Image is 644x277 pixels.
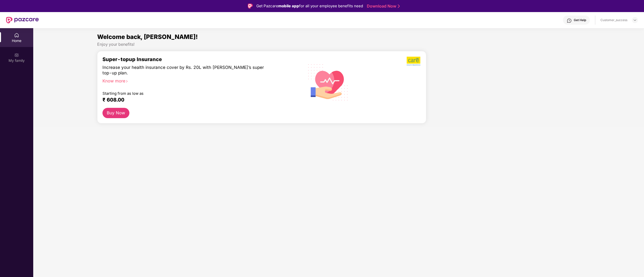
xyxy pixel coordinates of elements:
div: ₹ 608.00 [102,97,283,103]
img: b5dec4f62d2307b9de63beb79f102df3.png [407,56,421,66]
div: Customer_success [600,18,627,22]
div: Get Pazcare for all your employee benefits need [256,3,363,9]
div: Get Help [574,18,586,22]
a: Download Now [367,4,398,9]
img: svg+xml;base64,PHN2ZyB4bWxucz0iaHR0cDovL3d3dy53My5vcmcvMjAwMC9zdmciIHhtbG5zOnhsaW5rPSJodHRwOi8vd3... [304,58,352,106]
img: svg+xml;base64,PHN2ZyBpZD0iRHJvcGRvd24tMzJ4MzIiIHhtbG5zPSJodHRwOi8vd3d3LnczLm9yZy8yMDAwL3N2ZyIgd2... [633,18,637,22]
button: Buy Now [102,108,129,118]
img: svg+xml;base64,PHN2ZyBpZD0iSGVscC0zMngzMiIgeG1sbnM9Imh0dHA6Ly93d3cudzMub3JnLzIwMDAvc3ZnIiB3aWR0aD... [567,18,572,23]
div: Know more [102,78,285,82]
img: svg+xml;base64,PHN2ZyBpZD0iSG9tZSIgeG1sbnM9Imh0dHA6Ly93d3cudzMub3JnLzIwMDAvc3ZnIiB3aWR0aD0iMjAiIG... [14,33,19,38]
img: svg+xml;base64,PHN2ZyB3aWR0aD0iMjAiIGhlaWdodD0iMjAiIHZpZXdCb3g9IjAgMCAyMCAyMCIgZmlsbD0ibm9uZSIgeG... [14,53,19,58]
strong: mobile app [278,4,299,8]
img: Logo [248,4,253,9]
img: New Pazcare Logo [6,17,39,23]
div: Super-topup Insurance [102,56,288,62]
img: Stroke [398,4,400,9]
div: Starting from as low as [102,91,267,95]
span: right [125,80,128,83]
div: Enjoy your benefits! [97,42,580,47]
div: Increase your health insurance cover by Rs. 20L with [PERSON_NAME]’s super top-up plan. [102,65,267,76]
span: Welcome back, [PERSON_NAME]! [97,33,198,40]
